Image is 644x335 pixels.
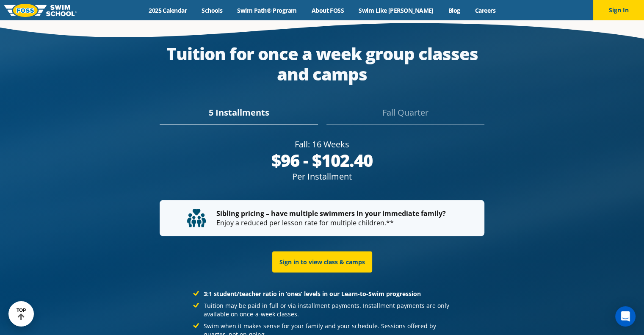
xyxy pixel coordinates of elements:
div: Fall: 16 Weeks [160,138,484,150]
a: Schools [194,6,230,14]
div: Tuition for once a week group classes and camps [160,43,484,84]
strong: Sibling pricing – have multiple swimmers in your immediate family? [216,208,446,218]
div: 5 Installments [160,106,318,125]
a: Swim Path® Program [230,6,304,14]
div: Per Installment [160,170,484,182]
strong: 3:1 student/teacher ratio in ‘ones’ levels in our Learn-to-Swim progression [204,289,421,297]
a: Sign in to view class & camps [272,251,372,272]
a: Careers [467,6,503,14]
a: 2025 Calendar [141,6,194,14]
a: Blog [441,6,467,14]
div: Open Intercom Messenger [615,306,636,327]
a: Swim Like [PERSON_NAME] [351,6,441,14]
div: Fall Quarter [326,106,484,125]
li: Tuition may be paid in full or via installment payments. Installment payments are only available ... [193,301,451,318]
img: tuition-family-children.svg [187,208,206,227]
div: TOP [17,307,26,321]
div: $96 - $102.40 [160,150,484,170]
img: FOSS Swim School Logo [4,4,77,17]
p: Enjoy a reduced per lesson rate for multiple children.** [187,208,457,227]
a: About FOSS [304,6,351,14]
